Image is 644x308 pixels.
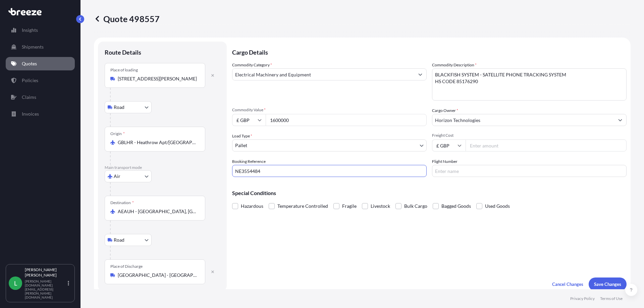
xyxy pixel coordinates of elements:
p: Main transport mode [105,165,220,170]
span: Bulk Cargo [404,201,427,211]
button: Select transport [105,101,152,113]
p: Special Conditions [232,190,627,196]
span: Bagged Goods [441,201,471,211]
input: Enter amount [466,139,627,151]
button: Pallet [232,139,427,151]
a: Terms of Use [600,296,623,301]
input: Origin [118,139,197,146]
span: Livestock [371,201,390,211]
span: Pallet [235,142,247,149]
p: Route Details [105,48,141,56]
button: Show suggestions [614,114,626,126]
p: Shipments [22,44,44,50]
span: Freight Cost [432,133,627,138]
p: Policies [22,77,38,84]
label: Commodity Description [432,62,477,68]
input: Enter name [432,165,627,177]
input: Place of Discharge [118,272,197,279]
span: L [14,280,17,287]
input: Type amount [266,114,427,126]
p: [PERSON_NAME] [PERSON_NAME] [25,267,66,278]
label: Flight Number [432,158,458,165]
span: Hazardous [241,201,263,211]
textarea: BLACKFISH SYSTEM - SATELLITE PHONE TRACKING SYSTEM HS CODE 85176290 [432,68,627,101]
div: Place of loading [110,67,138,73]
span: Temperature Controlled [277,201,328,211]
p: [PERSON_NAME][DOMAIN_NAME][EMAIL_ADDRESS][PERSON_NAME][DOMAIN_NAME] [25,279,66,299]
p: Cargo Details [232,42,627,62]
span: Road [114,104,124,111]
input: Destination [118,208,197,215]
a: Quotes [6,57,75,70]
label: Booking Reference [232,158,266,165]
div: Place of Discharge [110,264,143,269]
span: Load Type [232,133,252,139]
button: Save Changes [589,278,627,291]
a: Insights [6,23,75,37]
p: Quote 498557 [94,13,160,24]
button: Cancel Changes [547,278,589,291]
p: Claims [22,94,36,101]
p: Save Changes [594,281,621,288]
a: Shipments [6,40,75,54]
input: Your internal reference [232,165,427,177]
a: Invoices [6,107,75,121]
div: Origin [110,131,125,136]
p: Insights [22,27,38,34]
input: Place of loading [118,75,197,82]
span: Fragile [342,201,357,211]
a: Claims [6,90,75,104]
a: Privacy Policy [570,296,595,301]
a: Policies [6,74,75,87]
input: Full name [432,114,614,126]
span: Commodity Value [232,107,427,113]
p: Cancel Changes [552,281,583,288]
button: Select transport [105,234,152,246]
label: Cargo Owner [432,107,458,114]
p: Invoices [22,111,39,117]
input: Select a commodity type [232,68,414,80]
div: Destination [110,200,134,205]
span: Used Goods [485,201,510,211]
p: Quotes [22,60,37,67]
span: Air [114,173,120,180]
label: Commodity Category [232,62,272,68]
button: Show suggestions [414,68,426,80]
span: Road [114,237,124,243]
button: Select transport [105,170,152,182]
